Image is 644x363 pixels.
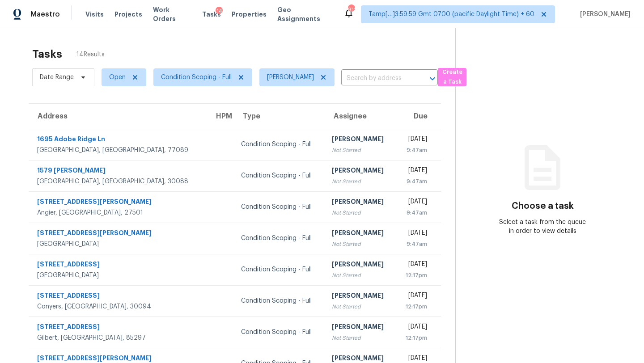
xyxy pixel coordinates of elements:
button: Create a Task [438,68,466,86]
div: Select a task from the queue in order to view details [499,218,586,236]
div: [DATE] [402,228,427,240]
th: Type [234,104,325,129]
span: Condition Scoping - Full [161,73,232,82]
div: [STREET_ADDRESS] [37,291,200,302]
div: Not Started [332,271,388,280]
div: [DATE] [402,166,427,177]
div: [DATE] [402,260,427,271]
div: [PERSON_NAME] [332,166,388,177]
span: Visits [85,10,104,19]
div: 9:47am [402,146,427,155]
div: Not Started [332,240,388,249]
th: HPM [207,104,234,129]
div: [DATE] [402,197,427,208]
h3: Choose a task [512,202,574,211]
div: [GEOGRAPHIC_DATA], [GEOGRAPHIC_DATA], 77089 [37,146,200,155]
div: [PERSON_NAME] [332,322,388,333]
div: [DATE] [402,135,427,146]
div: Condition Scoping - Full [241,171,318,180]
div: [GEOGRAPHIC_DATA] [37,271,200,280]
div: Condition Scoping - Full [241,328,318,337]
th: Address [29,104,207,129]
div: 9:47am [402,208,427,217]
div: Conyers, [GEOGRAPHIC_DATA], 30094 [37,302,200,311]
th: Assignee [325,104,395,129]
span: Open [109,73,126,82]
div: [GEOGRAPHIC_DATA], [GEOGRAPHIC_DATA], 30088 [37,177,200,186]
span: Tasks [202,11,221,17]
span: Work Orders [153,5,191,23]
div: [DATE] [402,322,427,333]
span: Geo Assignments [277,5,333,23]
div: [DATE] [402,291,427,302]
div: [STREET_ADDRESS] [37,260,200,271]
div: [PERSON_NAME] [332,197,388,208]
div: 14 [216,7,223,16]
div: 9:47am [402,240,427,249]
div: [PERSON_NAME] [332,228,388,240]
div: [STREET_ADDRESS][PERSON_NAME] [37,197,200,208]
span: [PERSON_NAME] [576,10,631,19]
div: [STREET_ADDRESS] [37,322,200,333]
div: 12:17pm [402,302,427,311]
div: Not Started [332,177,388,186]
span: 14 Results [76,50,105,59]
div: Condition Scoping - Full [241,140,318,149]
div: Condition Scoping - Full [241,265,318,274]
div: Condition Scoping - Full [241,203,318,211]
div: Angier, [GEOGRAPHIC_DATA], 27501 [37,208,200,217]
span: Maestro [30,10,60,19]
h2: Tasks [32,50,62,59]
div: 12:17pm [402,333,427,342]
div: [GEOGRAPHIC_DATA] [37,240,200,249]
span: Tamp[…]3:59:59 Gmt 0700 (pacific Daylight Time) + 60 [369,10,534,19]
button: Open [426,72,439,85]
div: 1695 Adobe Ridge Ln [37,135,200,146]
div: [PERSON_NAME] [332,260,388,271]
div: Not Started [332,146,388,155]
div: [PERSON_NAME] [332,291,388,302]
div: Not Started [332,208,388,217]
span: Date Range [40,73,74,82]
div: 811 [348,5,354,14]
div: 1579 [PERSON_NAME] [37,166,200,177]
span: Create a Task [442,67,462,88]
div: Not Started [332,302,388,311]
th: Due [395,104,441,129]
div: Not Started [332,333,388,342]
span: Properties [232,10,267,19]
div: Gilbert, [GEOGRAPHIC_DATA], 85297 [37,333,200,342]
div: 9:47am [402,177,427,186]
div: Condition Scoping - Full [241,296,318,305]
div: 12:17pm [402,271,427,280]
div: [STREET_ADDRESS][PERSON_NAME] [37,228,200,240]
span: Projects [114,10,142,19]
div: Condition Scoping - Full [241,234,318,243]
div: [PERSON_NAME] [332,135,388,146]
input: Search by address [341,72,413,85]
span: [PERSON_NAME] [267,73,314,82]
